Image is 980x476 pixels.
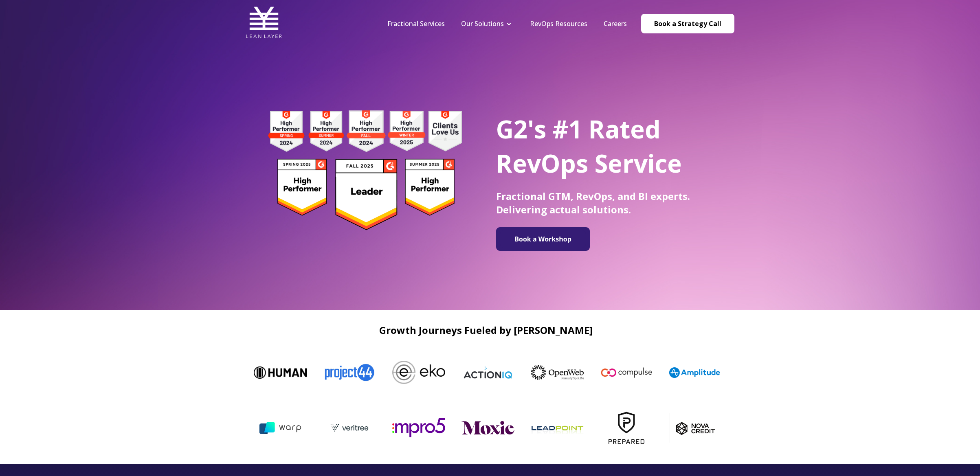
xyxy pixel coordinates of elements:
[500,230,586,248] img: Book a Workshop
[641,14,734,33] a: Book a Strategy Call
[461,421,514,434] img: moxie
[600,401,653,454] img: Prepared-Logo
[496,112,682,180] span: G2's #1 Rated RevOps Service
[387,19,445,28] a: Fractional Services
[323,416,376,439] img: veritree
[461,366,514,379] img: ActionIQ
[461,19,504,28] a: Our Solutions
[254,417,307,439] img: warp ai
[392,418,445,437] img: mpro5
[604,19,627,28] a: Careers
[496,189,690,216] span: Fractional GTM, RevOps, and BI experts. Delivering actual solutions.
[379,19,635,28] div: Navigation Menu
[254,366,307,379] img: Human
[531,401,584,454] img: leadpoint
[530,19,587,28] a: RevOps Resources
[669,413,722,443] img: nova_c
[246,4,282,41] img: Lean Layer Logo
[531,365,584,380] img: OpenWeb
[323,358,376,386] img: Project44
[254,108,476,233] img: g2 badges
[246,325,726,336] h2: Growth Journeys Fueled by [PERSON_NAME]
[392,361,445,384] img: Eko
[600,359,653,386] img: Compulse
[669,367,722,378] img: Amplitude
